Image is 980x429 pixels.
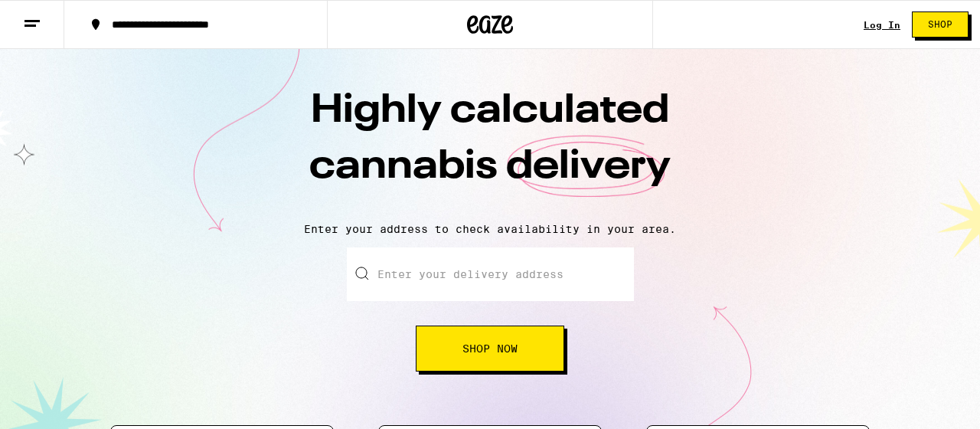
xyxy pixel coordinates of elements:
input: Enter your delivery address [347,247,634,301]
a: Log In [864,20,900,30]
p: Enter your address to check availability in your area. [15,223,965,235]
span: Shop Now [462,343,518,354]
h1: Highly calculated cannabis delivery [222,84,758,211]
button: Shop [912,11,969,38]
a: Shop [900,11,980,38]
span: Shop [928,20,952,29]
button: Shop Now [416,326,564,372]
